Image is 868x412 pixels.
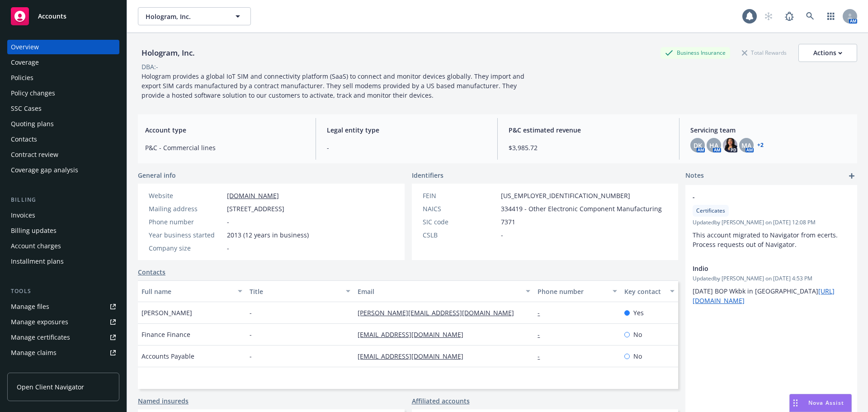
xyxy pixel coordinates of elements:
div: Contract review [11,147,58,162]
span: [PERSON_NAME] [142,308,192,317]
button: Hologram, Inc. [138,7,251,25]
div: Website [149,191,223,200]
span: - [501,230,503,240]
button: Nova Assist [789,394,852,412]
div: Year business started [149,230,223,240]
button: Key contact [621,280,678,302]
span: P&C estimated revenue [509,125,668,135]
div: SIC code [423,217,497,227]
a: Manage certificates [7,330,119,345]
a: Switch app [822,7,840,25]
span: 7371 [501,217,515,227]
span: [STREET_ADDRESS] [227,204,284,213]
div: -CertificatesUpdatedby [PERSON_NAME] on [DATE] 12:08 PMThis account migrated to Navigator from ec... [685,185,857,256]
a: [PERSON_NAME][EMAIL_ADDRESS][DOMAIN_NAME] [358,308,521,317]
a: Manage files [7,299,119,314]
div: Manage claims [11,346,57,360]
span: [DATE] BOP Wkbk in [GEOGRAPHIC_DATA] [693,287,835,305]
a: Start snowing [759,7,778,25]
span: Legal entity type [327,125,486,135]
div: Phone number [149,217,223,227]
div: Overview [11,40,39,54]
div: Coverage [11,55,39,70]
div: Account charges [11,239,61,253]
span: P&C - Commercial lines [145,143,305,152]
button: Full name [138,280,246,302]
div: Manage certificates [11,330,70,345]
span: HA [709,141,718,150]
span: No [633,330,642,339]
div: Installment plans [11,254,64,269]
a: - [538,330,547,339]
div: Billing updates [11,223,57,238]
a: Overview [7,40,119,54]
span: Updated by [PERSON_NAME] on [DATE] 12:08 PM [693,218,850,227]
span: Accounts Payable [142,351,194,361]
span: General info [138,170,176,180]
div: Policies [11,71,33,85]
div: FEIN [423,191,497,200]
a: +2 [757,142,764,148]
span: [US_EMPLOYER_IDENTIFICATION_NUMBER] [501,191,630,200]
div: Title [250,287,340,296]
div: Manage files [11,299,49,314]
a: Search [801,7,819,25]
div: Hologram, Inc. [138,47,198,59]
div: Business Insurance [660,47,730,58]
div: Manage BORs [11,361,53,375]
a: [EMAIL_ADDRESS][DOMAIN_NAME] [358,352,471,360]
div: Actions [813,44,842,62]
a: Invoices [7,208,119,223]
span: Identifiers [412,170,443,180]
span: - [250,308,252,317]
a: Manage exposures [7,315,119,329]
div: Drag to move [790,394,801,412]
span: $3,985.72 [509,143,668,152]
a: Report a Bug [780,7,798,25]
span: 2013 (12 years in business) [227,230,309,240]
div: Policy changes [11,86,55,100]
div: Mailing address [149,204,223,213]
div: Key contact [624,287,665,296]
button: Actions [798,44,857,62]
span: Hologram provides a global IoT SIM and connectivity platform (SaaS) to connect and monitor device... [142,72,526,99]
span: Indio [693,264,826,273]
span: Notes [685,170,704,181]
span: Hologram, Inc. [146,12,224,21]
span: MA [741,141,751,150]
div: Tools [7,287,119,296]
span: This account migrated to Navigator from ecerts. Process requests out of Navigator. [693,231,840,249]
button: Email [354,280,534,302]
div: CSLB [423,230,497,240]
span: - [250,351,252,361]
a: - [538,352,547,360]
span: Nova Assist [808,399,844,407]
span: Servicing team [690,125,850,135]
a: SSC Cases [7,101,119,116]
a: Policies [7,71,119,85]
div: Full name [142,287,232,296]
div: SSC Cases [11,101,42,116]
div: Company size [149,243,223,253]
a: Manage claims [7,346,119,360]
div: Quoting plans [11,117,54,131]
a: add [846,170,857,181]
div: Invoices [11,208,35,223]
span: Accounts [38,13,66,20]
span: - [327,143,486,152]
span: DK [693,141,702,150]
div: Billing [7,195,119,204]
div: Email [358,287,520,296]
div: NAICS [423,204,497,213]
img: photo [723,138,737,152]
span: - [227,243,229,253]
a: [EMAIL_ADDRESS][DOMAIN_NAME] [358,330,471,339]
a: Accounts [7,4,119,29]
a: Account charges [7,239,119,253]
a: Installment plans [7,254,119,269]
div: DBA: - [142,62,158,71]
button: Phone number [534,280,620,302]
div: Total Rewards [737,47,791,58]
div: Contacts [11,132,37,147]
